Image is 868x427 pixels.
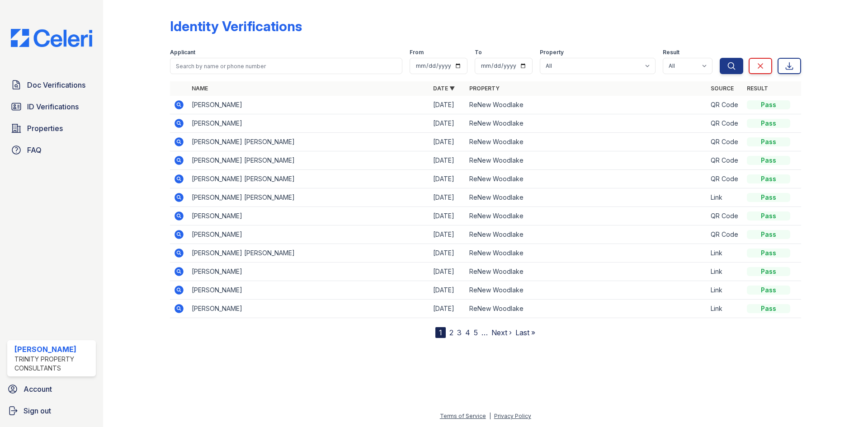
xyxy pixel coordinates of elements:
[747,267,790,276] div: Pass
[170,49,195,56] label: Applicant
[707,207,743,225] td: QR Code
[474,328,478,337] a: 5
[188,207,429,225] td: [PERSON_NAME]
[429,188,466,207] td: [DATE]
[466,188,707,207] td: ReNew Woodlake
[433,85,455,92] a: Date ▼
[466,244,707,263] td: ReNew Woodlake
[192,85,208,92] a: Name
[7,98,96,116] a: ID Verifications
[481,327,488,338] span: …
[188,96,429,114] td: [PERSON_NAME]
[707,244,743,263] td: Link
[747,193,790,202] div: Pass
[27,123,63,134] span: Properties
[747,211,790,221] div: Pass
[429,96,466,114] td: [DATE]
[429,300,466,318] td: [DATE]
[466,263,707,281] td: ReNew Woodlake
[188,225,429,244] td: [PERSON_NAME]
[707,188,743,207] td: Link
[707,151,743,170] td: QR Code
[4,380,99,398] a: Account
[707,114,743,133] td: QR Code
[707,96,743,114] td: QR Code
[14,344,92,355] div: [PERSON_NAME]
[707,300,743,318] td: Link
[188,133,429,151] td: [PERSON_NAME] [PERSON_NAME]
[188,263,429,281] td: [PERSON_NAME]
[435,327,446,338] div: 1
[440,413,486,419] a: Terms of Service
[14,355,92,373] div: Trinity Property Consultants
[188,114,429,133] td: [PERSON_NAME]
[465,328,470,337] a: 4
[466,96,707,114] td: ReNew Woodlake
[466,225,707,244] td: ReNew Woodlake
[707,281,743,300] td: Link
[410,49,424,56] label: From
[188,300,429,318] td: [PERSON_NAME]
[457,328,462,337] a: 3
[707,263,743,281] td: Link
[466,300,707,318] td: ReNew Woodlake
[663,49,679,56] label: Result
[429,114,466,133] td: [DATE]
[27,145,42,155] span: FAQ
[4,29,99,47] img: CE_Logo_Blue-a8612792a0a2168367f1c8372b55b34899dd931a85d93a1a3d3e32e68fde9ad4.png
[747,230,790,239] div: Pass
[747,249,790,258] div: Pass
[469,85,500,92] a: Property
[491,328,512,337] a: Next ›
[24,405,51,416] span: Sign out
[466,114,707,133] td: ReNew Woodlake
[27,101,79,112] span: ID Verifications
[429,263,466,281] td: [DATE]
[27,80,85,90] span: Doc Verifications
[429,225,466,244] td: [DATE]
[747,286,790,295] div: Pass
[515,328,535,337] a: Last »
[170,58,402,74] input: Search by name or phone number
[540,49,564,56] label: Property
[7,76,96,94] a: Doc Verifications
[707,170,743,188] td: QR Code
[747,100,790,109] div: Pass
[747,85,768,92] a: Result
[747,304,790,313] div: Pass
[429,170,466,188] td: [DATE]
[188,151,429,170] td: [PERSON_NAME] [PERSON_NAME]
[188,170,429,188] td: [PERSON_NAME] [PERSON_NAME]
[711,85,734,92] a: Source
[466,170,707,188] td: ReNew Woodlake
[170,18,302,34] div: Identity Verifications
[4,402,99,420] a: Sign out
[466,133,707,151] td: ReNew Woodlake
[466,151,707,170] td: ReNew Woodlake
[747,119,790,128] div: Pass
[188,281,429,300] td: [PERSON_NAME]
[188,244,429,263] td: [PERSON_NAME] [PERSON_NAME]
[429,207,466,225] td: [DATE]
[429,151,466,170] td: [DATE]
[475,49,482,56] label: To
[489,413,491,419] div: |
[449,328,453,337] a: 2
[466,207,707,225] td: ReNew Woodlake
[7,119,96,137] a: Properties
[188,188,429,207] td: [PERSON_NAME] [PERSON_NAME]
[429,133,466,151] td: [DATE]
[466,281,707,300] td: ReNew Woodlake
[494,413,531,419] a: Privacy Policy
[747,156,790,165] div: Pass
[429,281,466,300] td: [DATE]
[7,141,96,159] a: FAQ
[747,174,790,183] div: Pass
[429,244,466,263] td: [DATE]
[747,137,790,146] div: Pass
[24,384,52,394] span: Account
[707,225,743,244] td: QR Code
[707,133,743,151] td: QR Code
